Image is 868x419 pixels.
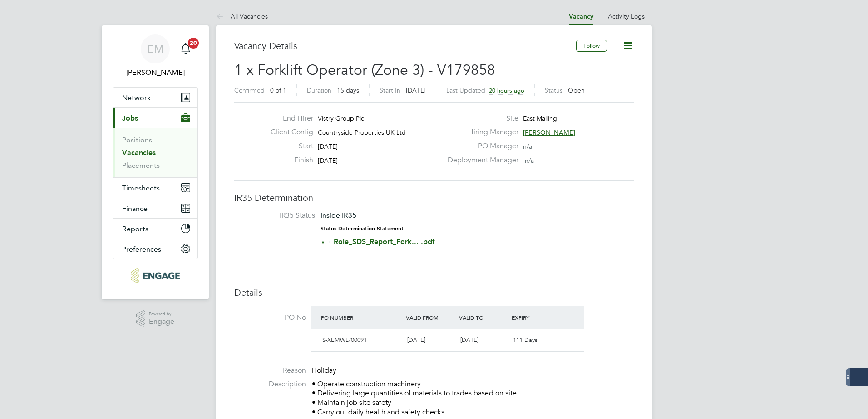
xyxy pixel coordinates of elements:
span: EM [147,43,164,55]
label: Confirmed [234,86,265,94]
span: S-XEMWL/00091 [322,336,367,344]
label: Site [442,114,518,123]
button: Reports [113,219,197,239]
img: konnectrecruit-logo-retina.png [131,268,179,283]
button: Timesheets [113,178,197,198]
label: PO No [234,313,306,322]
a: Go to home page [113,268,198,283]
div: Jobs [113,128,197,177]
span: Vistry Group Plc [318,114,364,122]
button: Preferences [113,239,197,259]
span: Ellie Mandell [113,67,198,78]
strong: Status Determination Statement [321,225,404,232]
button: Network [113,88,197,107]
span: [DATE] [407,336,425,344]
a: Role_SDS_Report_Fork... .pdf [334,237,435,246]
label: Description [234,380,306,389]
span: Preferences [122,245,161,253]
a: Vacancy [569,13,593,20]
label: Status [545,86,562,94]
label: Duration [307,86,331,94]
span: Reports [122,224,148,233]
span: 1 x Forklift Operator (Zone 3) - V179858 [234,61,495,79]
label: Client Config [263,127,313,137]
a: 20 [177,34,195,63]
a: EM[PERSON_NAME] [113,34,198,78]
div: PO Number [319,309,404,326]
span: Holiday [311,366,336,375]
label: Finish [263,156,313,165]
button: Follow [576,40,607,52]
span: Network [122,93,151,102]
button: Jobs [113,108,197,128]
span: Open [568,86,585,94]
span: 111 Days [513,336,538,344]
h3: IR35 Determination [234,192,634,204]
span: n/a [525,156,534,165]
a: Placements [122,161,160,170]
h3: Vacancy Details [234,40,576,52]
span: 20 [188,38,199,49]
div: Valid To [457,309,510,326]
span: Finance [122,204,148,213]
span: [PERSON_NAME] [523,128,575,136]
a: Vacancies [122,148,156,157]
label: Start In [380,86,400,94]
label: Hiring Manager [442,127,518,137]
a: Powered byEngage [136,310,175,327]
span: Inside IR35 [321,211,356,219]
span: Countryside Properties UK Ltd [318,128,406,136]
label: Reason [234,366,306,375]
span: 0 of 1 [270,86,286,94]
a: Activity Logs [608,12,645,20]
span: 15 days [337,86,359,94]
span: 20 hours ago [489,87,524,94]
span: Timesheets [122,184,160,192]
span: [DATE] [318,156,338,165]
span: [DATE] [318,142,338,151]
a: All Vacancies [216,12,268,20]
span: n/a [523,142,532,151]
label: Start [263,141,313,151]
h3: Details [234,287,634,298]
span: East Malling [523,114,557,122]
span: Powered by [149,310,174,318]
label: IR35 Status [243,211,315,220]
button: Finance [113,198,197,218]
label: Deployment Manager [442,156,518,165]
div: Valid From [404,309,457,326]
label: Last Updated [446,86,485,94]
span: [DATE] [406,86,426,94]
div: Expiry [509,309,562,326]
span: [DATE] [460,336,478,344]
span: Jobs [122,114,138,122]
label: PO Manager [442,141,518,151]
label: End Hirer [263,114,313,123]
nav: Main navigation [102,25,209,299]
a: Positions [122,136,152,144]
span: Engage [149,318,174,326]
